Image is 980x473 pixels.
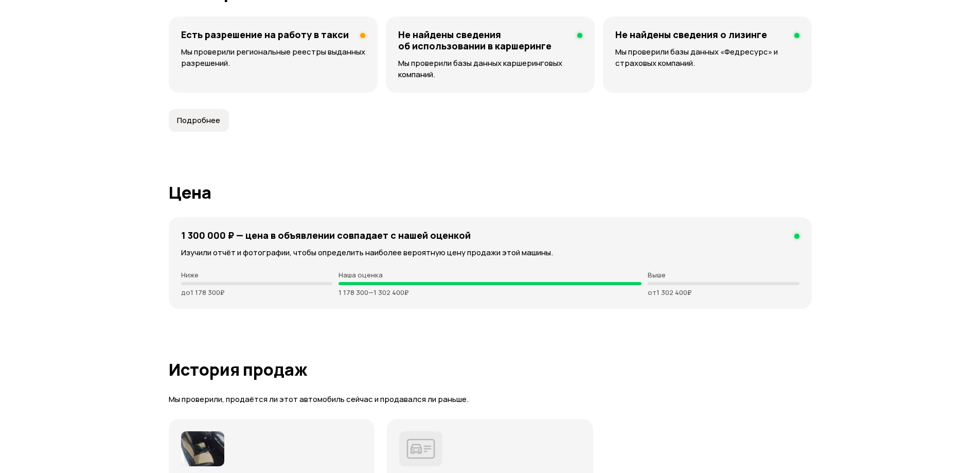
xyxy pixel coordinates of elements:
p: от 1 302 400 ₽ [648,288,799,296]
h1: Цена [169,183,812,202]
p: Наша оценка [338,271,642,279]
span: Подробнее [177,115,220,126]
p: Мы проверили региональные реестры выданных разрешений. [181,46,365,69]
button: Подробнее [169,109,229,132]
p: Изучили отчёт и фотографии, чтобы определить наиболее вероятную цену продажи этой машины. [181,247,799,258]
h4: Не найдены сведения об использовании в каршеринге [398,29,569,51]
p: Мы проверили базы данных каршеринговых компаний. [398,58,582,80]
h4: 1 300 000 ₽ — цена в объявлении cовпадает с нашей оценкой [181,230,471,241]
p: Мы проверили, продаётся ли этот автомобиль сейчас и продавался ли раньше. [169,394,812,405]
p: Выше [648,271,799,279]
h4: Есть разрешение на работу в такси [181,29,349,40]
p: 1 178 300 — 1 302 400 ₽ [338,288,642,296]
p: Ниже [181,271,333,279]
p: до 1 178 300 ₽ [181,288,333,296]
p: Мы проверили базы данных «Федресурс» и страховых компаний. [615,46,799,69]
h1: История продаж [169,360,812,379]
h4: Не найдены сведения о лизинге [615,29,767,40]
